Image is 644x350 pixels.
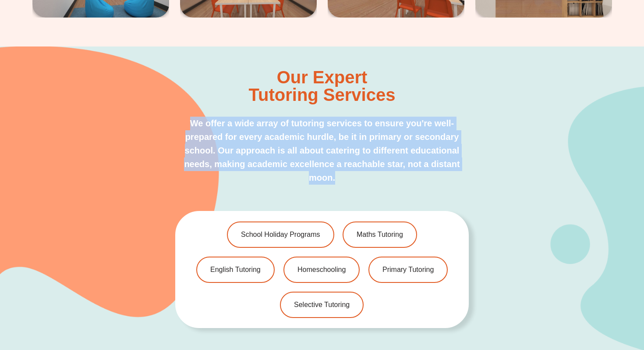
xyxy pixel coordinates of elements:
[343,221,417,248] a: Maths Tutoring
[227,221,334,248] a: School Holiday Programs
[280,292,364,318] a: Selective Tutoring
[249,68,396,104] h2: Our Expert Tutoring Services
[382,266,434,273] span: Primary Tutoring
[241,231,320,238] span: School Holiday Programs
[210,266,261,273] span: English Tutoring
[175,117,469,185] p: We offer a wide array of tutoring services to ensure you're well-prepared for every academic hurd...
[368,257,448,283] a: Primary Tutoring
[196,257,275,283] a: English Tutoring
[357,231,403,238] span: Maths Tutoring
[283,257,360,283] a: Homeschooling
[297,266,346,273] span: Homeschooling
[494,251,644,350] iframe: Chat Widget
[294,301,350,308] span: Selective Tutoring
